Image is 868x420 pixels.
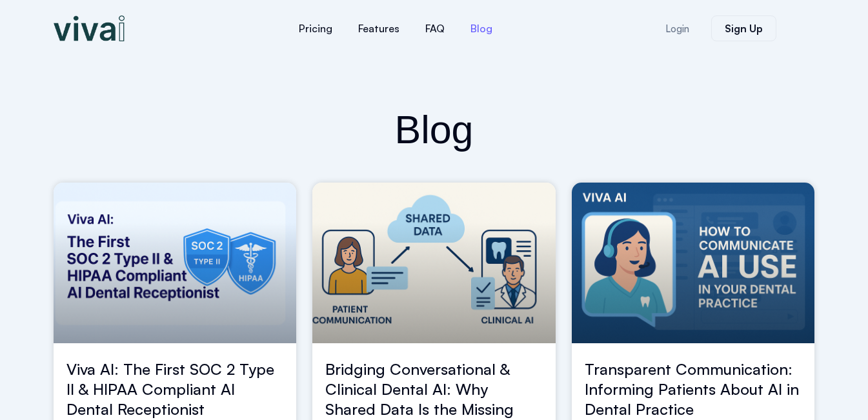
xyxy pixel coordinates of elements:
a: FAQ [412,13,458,44]
a: Viva AI: The First SOC 2 Type II & HIPAA Compliant AI Dental Receptionist [66,359,274,419]
span: Login [665,24,689,34]
a: Sign Up [711,15,776,41]
a: viva ai dental receptionist soc2 and hipaa compliance [54,183,297,343]
a: Blog [458,13,505,44]
h2: Blog [54,105,815,155]
a: Pricing [286,13,345,44]
nav: Menu [208,13,583,44]
a: Features [345,13,412,44]
span: Sign Up [725,23,763,34]
a: Login [650,16,705,41]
